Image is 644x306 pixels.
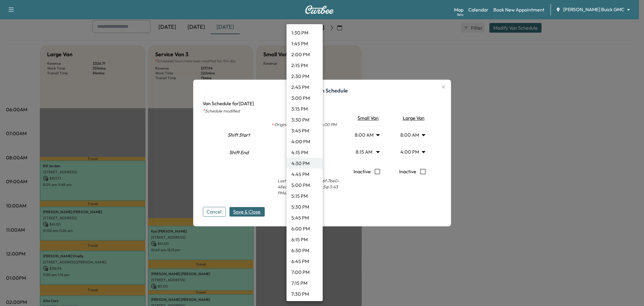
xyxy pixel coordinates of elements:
li: 4:00 PM [287,136,323,147]
li: 4:30 PM [287,158,323,169]
li: 2:00 PM [287,49,323,60]
li: 4:15 PM [287,147,323,158]
li: 1:45 PM [287,38,323,49]
li: 5:30 PM [287,201,323,212]
li: 6:45 PM [287,256,323,267]
li: 2:15 PM [287,60,323,71]
li: 3:30 PM [287,114,323,125]
li: 6:15 PM [287,234,323,245]
li: 6:30 PM [287,245,323,256]
li: 7:15 PM [287,278,323,288]
li: 7:00 PM [287,267,323,278]
li: 3:00 PM [287,93,323,103]
li: 4:45 PM [287,169,323,180]
li: 6:00 PM [287,223,323,234]
li: 3:45 PM [287,125,323,136]
li: 2:30 PM [287,71,323,82]
li: 5:45 PM [287,212,323,223]
li: 5:15 PM [287,190,323,201]
li: 2:45 PM [287,82,323,93]
li: 3:15 PM [287,103,323,114]
li: 1:30 PM [287,27,323,38]
li: 7:30 PM [287,288,323,299]
li: 5:00 PM [287,180,323,190]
